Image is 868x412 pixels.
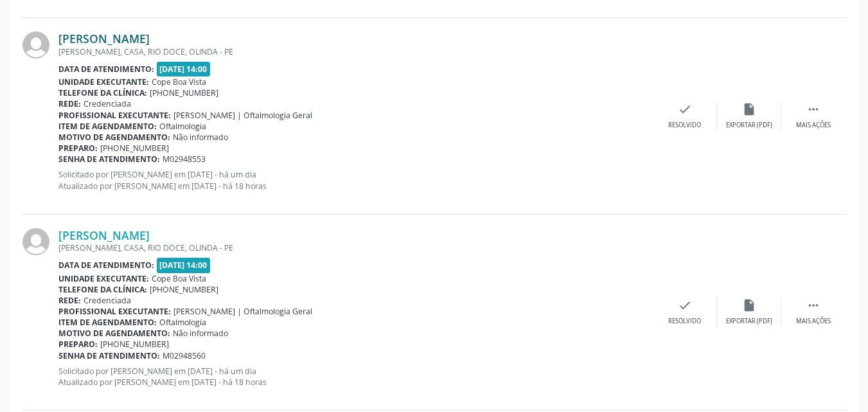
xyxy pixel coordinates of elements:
[58,31,150,46] a: [PERSON_NAME]
[173,132,228,143] span: Não informado
[163,154,206,165] span: M02948553
[58,242,653,253] div: [PERSON_NAME], CASA, RIO DOCE, OLINDA - PE
[100,143,169,154] span: [PHONE_NUMBER]
[742,298,756,312] i: insert_drive_file
[58,154,160,165] b: Senha de atendimento:
[58,350,160,361] b: Senha de atendimento:
[806,102,820,116] i: 
[84,295,131,306] span: Credenciada
[100,339,169,350] span: [PHONE_NUMBER]
[58,328,170,339] b: Motivo de agendamento:
[58,260,154,271] b: Data de atendimento:
[742,102,756,116] i: insert_drive_file
[163,350,206,361] span: M02948560
[58,76,149,87] b: Unidade executante:
[726,317,772,326] div: Exportar (PDF)
[159,121,206,132] span: Oftalmologia
[58,284,147,295] b: Telefone da clínica:
[58,306,171,317] b: Profissional executante:
[58,121,157,132] b: Item de agendamento:
[58,87,147,98] b: Telefone da clínica:
[668,317,701,326] div: Resolvido
[58,169,653,191] p: Solicitado por [PERSON_NAME] em [DATE] - há um dia Atualizado por [PERSON_NAME] em [DATE] - há 18...
[58,273,149,284] b: Unidade executante:
[157,62,211,76] span: [DATE] 14:00
[22,228,49,255] img: img
[58,98,81,109] b: Rede:
[58,143,98,154] b: Preparo:
[58,46,653,57] div: [PERSON_NAME], CASA, RIO DOCE, OLINDA - PE
[150,87,218,98] span: [PHONE_NUMBER]
[58,295,81,306] b: Rede:
[796,121,831,130] div: Mais ações
[173,110,312,121] span: [PERSON_NAME] | Oftalmologia Geral
[159,317,206,328] span: Oftalmologia
[150,284,218,295] span: [PHONE_NUMBER]
[796,317,831,326] div: Mais ações
[806,298,820,312] i: 
[173,328,228,339] span: Não informado
[22,31,49,58] img: img
[58,228,150,242] a: [PERSON_NAME]
[678,298,692,312] i: check
[726,121,772,130] div: Exportar (PDF)
[58,366,653,388] p: Solicitado por [PERSON_NAME] em [DATE] - há um dia Atualizado por [PERSON_NAME] em [DATE] - há 18...
[84,98,131,109] span: Credenciada
[58,132,170,143] b: Motivo de agendamento:
[668,121,701,130] div: Resolvido
[678,102,692,116] i: check
[152,273,206,284] span: Cope Boa Vista
[157,258,211,273] span: [DATE] 14:00
[58,110,171,121] b: Profissional executante:
[58,317,157,328] b: Item de agendamento:
[58,339,98,350] b: Preparo:
[152,76,206,87] span: Cope Boa Vista
[173,306,312,317] span: [PERSON_NAME] | Oftalmologia Geral
[58,64,154,75] b: Data de atendimento:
